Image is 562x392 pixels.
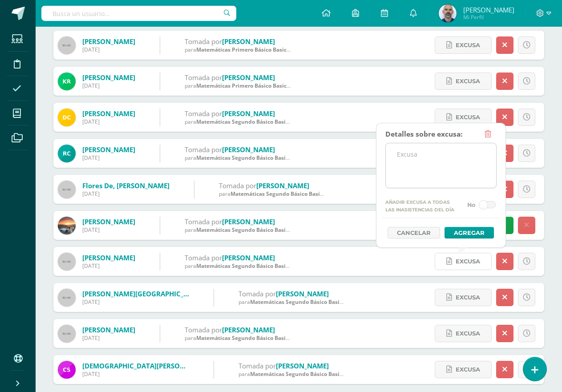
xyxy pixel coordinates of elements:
[82,181,170,190] a: Flores De, [PERSON_NAME]
[185,325,222,334] span: Tomada por
[58,181,76,198] img: 60x60
[222,109,275,118] a: [PERSON_NAME]
[276,361,329,370] a: [PERSON_NAME]
[196,154,302,162] span: Matemáticas Segundo Básico Basicos 'B'
[82,226,135,234] div: [DATE]
[276,289,329,298] a: [PERSON_NAME]
[230,190,336,198] span: Matemáticas Segundo Básico Basicos 'B'
[82,82,135,89] div: [DATE]
[222,73,275,82] a: [PERSON_NAME]
[456,73,480,89] span: Excusa
[185,217,222,226] span: Tomada por
[456,253,480,270] span: Excusa
[82,262,135,270] div: [DATE]
[222,145,275,154] a: [PERSON_NAME]
[82,73,135,82] a: [PERSON_NAME]
[435,73,492,90] a: Excusa
[58,325,76,343] img: 60x60
[435,36,492,54] a: Excusa
[385,125,462,143] div: Detalles sobre excusa:
[82,334,135,342] div: [DATE]
[435,253,492,270] a: Excusa
[456,361,480,378] span: Excusa
[219,190,326,198] div: para
[222,37,275,46] a: [PERSON_NAME]
[239,289,276,298] span: Tomada por
[463,5,514,14] span: [PERSON_NAME]
[185,46,291,53] div: para
[456,325,480,342] span: Excusa
[58,36,76,54] img: 60x60
[239,370,345,378] div: para
[58,109,76,126] img: bcd341e1673ac81e60539cad248c7003.png
[463,13,514,21] span: Mi Perfil
[58,253,76,271] img: 60x60
[219,181,256,190] span: Tomada por
[250,370,356,378] span: Matemáticas Segundo Básico Basicos 'B'
[185,145,222,154] span: Tomada por
[58,217,76,234] img: 0da0addf5a607ca67c9b77d61ee00028.png
[435,361,492,378] a: Excusa
[456,37,480,53] span: Excusa
[82,325,135,334] a: [PERSON_NAME]
[456,289,480,306] span: Excusa
[82,298,189,306] div: [DATE]
[82,190,170,198] div: [DATE]
[222,325,275,334] a: [PERSON_NAME]
[185,109,222,118] span: Tomada por
[435,289,492,306] a: Excusa
[185,334,291,342] div: para
[456,109,480,125] span: Excusa
[185,154,291,162] div: para
[82,154,135,162] div: [DATE]
[82,253,135,262] a: [PERSON_NAME]
[239,361,276,370] span: Tomada por
[58,289,76,307] img: 60x60
[222,217,275,226] a: [PERSON_NAME]
[222,253,275,262] a: [PERSON_NAME]
[435,109,492,126] a: Excusa
[82,217,135,226] a: [PERSON_NAME]
[41,6,236,21] input: Busca un usuario...
[196,82,300,89] span: Matemáticas Primero Básico Basicos 'C'
[82,289,203,298] a: [PERSON_NAME][GEOGRAPHIC_DATA]
[439,4,457,22] img: 86237826b05a9077d3f6f6be1bc4b84d.png
[239,298,345,306] div: para
[435,325,492,342] a: Excusa
[185,118,291,125] div: para
[196,46,300,53] span: Matemáticas Primero Básico Basicos 'C'
[82,145,135,154] a: [PERSON_NAME]
[196,262,302,270] span: Matemáticas Segundo Básico Basicos 'B'
[382,199,461,214] label: Añadir excusa a todas las inasistencias del día
[185,262,291,270] div: para
[185,73,222,82] span: Tomada por
[185,253,222,262] span: Tomada por
[185,82,291,89] div: para
[250,298,356,306] span: Matemáticas Segundo Básico Basicos 'B'
[445,227,494,238] button: Agregar
[196,334,302,342] span: Matemáticas Segundo Básico Basicos 'B'
[82,109,135,118] a: [PERSON_NAME]
[196,226,302,234] span: Matemáticas Segundo Básico Basicos 'B'
[82,361,210,370] a: [DEMOGRAPHIC_DATA][PERSON_NAME]
[185,226,291,234] div: para
[82,118,135,125] div: [DATE]
[388,227,440,238] a: Cancelar
[82,37,135,46] a: [PERSON_NAME]
[82,370,189,378] div: [DATE]
[185,37,222,46] span: Tomada por
[58,145,76,162] img: b30240a7e371684ed87de349c2e4c85a.png
[256,181,309,190] a: [PERSON_NAME]
[58,73,76,90] img: fe5a74401fe54582bf24c8a1f212568c.png
[58,361,76,379] img: eae5307713758a5c292fb7f839a3ccf7.png
[82,46,135,53] div: [DATE]
[196,118,302,125] span: Matemáticas Segundo Básico Basicos 'B'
